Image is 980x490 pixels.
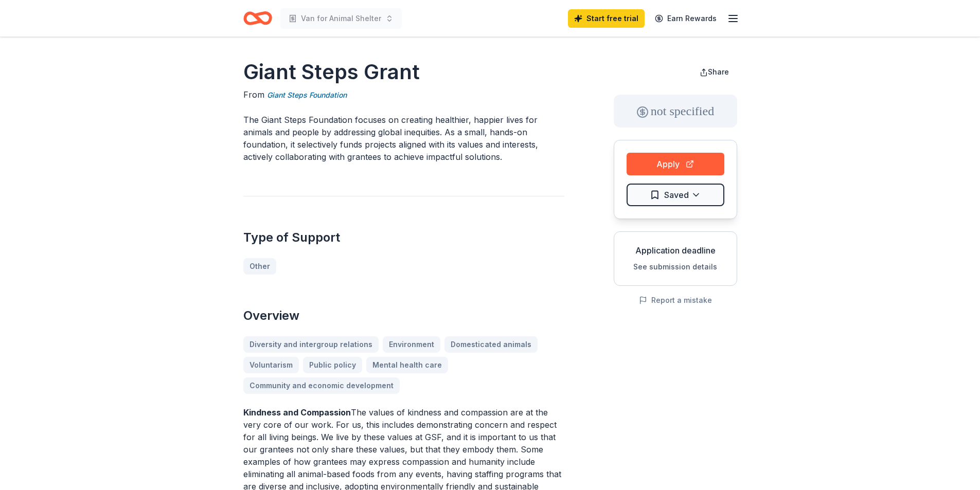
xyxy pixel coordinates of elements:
[691,62,737,82] button: Share
[243,6,272,30] a: Home
[243,88,564,101] div: From
[633,261,717,273] button: See submission details
[267,89,347,101] a: Giant Steps Foundation
[708,67,729,76] span: Share
[649,9,723,28] a: Earn Rewards
[568,9,645,28] a: Start free trial
[627,153,724,175] button: Apply
[243,114,564,163] p: The Giant Steps Foundation focuses on creating healthier, happier lives for animals and people by...
[243,229,564,246] h2: Type of Support
[664,188,689,202] span: Saved
[627,184,724,206] button: Saved
[280,8,402,29] button: Van for Animal Shelter
[243,258,276,275] a: Other
[243,407,351,418] strong: Kindness and Compassion
[301,12,381,25] span: Van for Animal Shelter
[243,58,564,86] h1: Giant Steps Grant
[622,244,728,257] div: Application deadline
[243,307,564,324] h2: Overview
[639,294,712,306] button: Report a mistake
[614,95,737,128] div: not specified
